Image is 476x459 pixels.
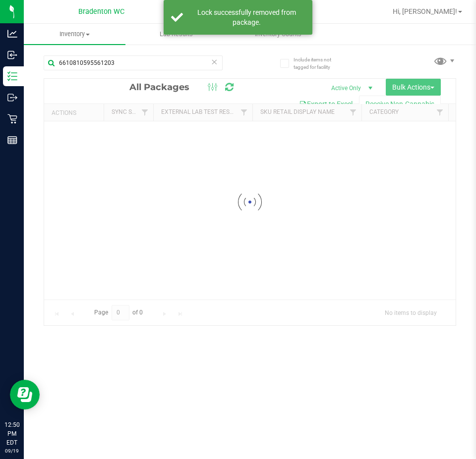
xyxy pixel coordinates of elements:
inline-svg: Inventory [7,71,17,81]
inline-svg: Reports [7,135,17,145]
div: Lock successfully removed from package. [188,7,305,27]
p: 09/19 [4,447,19,455]
span: Lab Results [146,30,206,39]
inline-svg: Inbound [7,50,17,60]
span: Hi, [PERSON_NAME]! [393,7,457,15]
inline-svg: Outbound [7,93,17,102]
inline-svg: Analytics [7,29,17,39]
iframe: Resource center [10,380,40,409]
span: Bradenton WC [78,7,124,16]
a: Inventory [24,24,125,45]
a: Lab Results [125,24,227,45]
input: Search Package ID, Item Name, SKU, Lot or Part Number... [44,55,223,70]
inline-svg: Retail [7,114,17,124]
p: 12:50 PM EDT [4,420,19,447]
span: Include items not tagged for facility [294,56,343,71]
span: Inventory [24,30,125,39]
span: Clear [211,55,218,68]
